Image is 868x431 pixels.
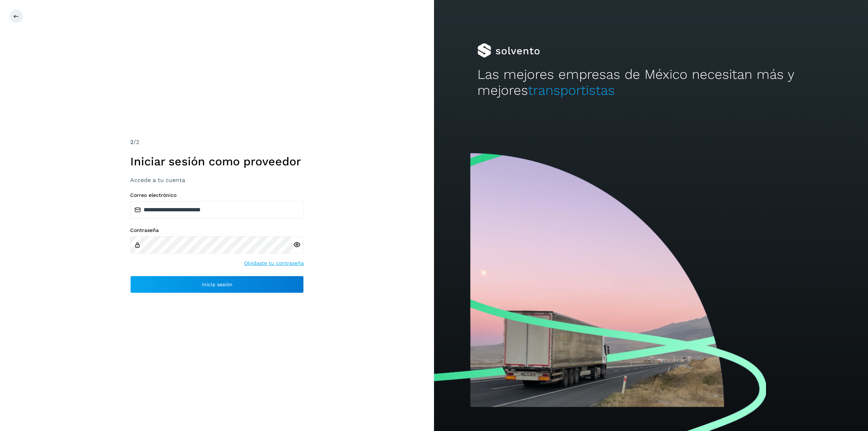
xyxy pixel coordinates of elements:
h1: Iniciar sesión como proveedor [130,155,304,168]
span: transportistas [528,83,615,98]
label: Contraseña [130,227,304,233]
span: 2 [130,139,133,145]
span: Inicia sesión [202,282,233,287]
button: Inicia sesión [130,276,304,293]
h3: Accede a tu cuenta [130,177,304,183]
label: Correo electrónico [130,192,304,198]
h2: Las mejores empresas de México necesitan más y mejores [477,67,825,99]
div: /2 [130,138,304,147]
a: Olvidaste tu contraseña [244,259,304,267]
